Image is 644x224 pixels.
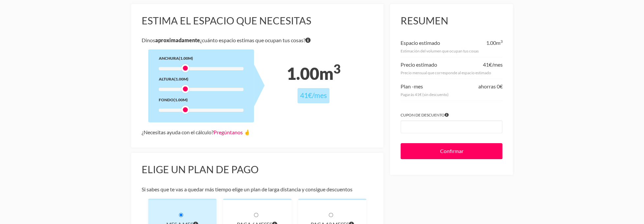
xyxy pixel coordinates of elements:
div: Widget de chat [611,192,644,224]
div: Espacio estimado [401,38,440,48]
div: ¿Necesitas ayuda con el cálculo? [142,128,373,137]
span: (1.00m) [174,97,188,102]
sup: 3 [333,61,340,76]
span: m [496,40,502,46]
p: Si sabes que te vas a quedar más tiempo elige un plan de larga distancia y consigue descuentos [142,185,373,194]
span: 41€ [300,91,312,100]
input: Confirmar [401,143,502,159]
h3: Elige un plan de pago [142,163,373,176]
label: Cupon de descuento [401,112,502,118]
span: 1.00 [286,63,319,83]
b: aproximadamente [155,37,200,43]
div: ahorras 0€ [478,82,502,91]
iframe: Chat Widget [611,192,644,224]
span: (1.00m) [174,77,188,81]
div: Anchura [159,55,243,62]
p: Dinos ¿cuánto espacio estimas que ocupan tus cosas? [142,36,373,45]
span: /mes [491,61,502,68]
h3: Estima el espacio que necesitas [142,15,373,27]
div: Precio estimado [401,60,437,69]
div: Plan - [401,82,423,91]
a: Pregúntanos 🤞 [213,129,250,135]
div: Fondo [159,96,243,103]
span: Si tienes algún cupón introdúcelo para aplicar el descuento [445,112,449,118]
div: Pagarás 41€ (sin descuento) [401,91,502,98]
span: /mes [312,91,327,100]
div: Estimación del volumen que ocupan tus cosas [401,48,502,54]
span: (1.00m) [179,56,193,61]
span: m [319,63,340,83]
div: Precio mensual que corresponde al espacio estimado [401,69,502,76]
span: Si tienes dudas sobre volumen exacto de tus cosas no te preocupes porque nuestro equipo te dirá e... [305,36,311,45]
span: mes [414,83,423,89]
div: Altura [159,76,243,82]
sup: 3 [500,39,502,44]
span: 1.00 [486,40,496,46]
span: 41€ [483,61,491,68]
h3: Resumen [401,15,502,27]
